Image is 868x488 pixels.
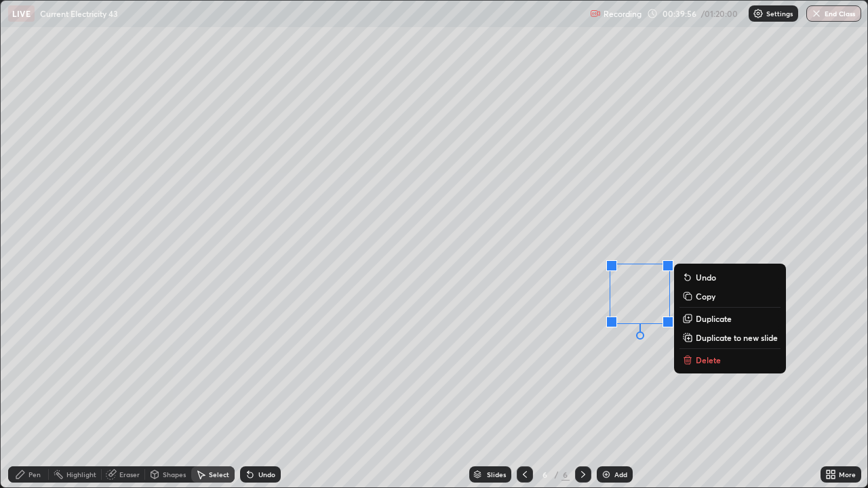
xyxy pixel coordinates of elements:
div: Eraser [119,471,140,478]
button: Undo [679,269,781,285]
div: Undo [258,471,275,478]
p: LIVE [12,8,31,19]
p: Copy [696,291,715,302]
div: More [839,471,856,478]
p: Settings [766,10,793,17]
div: Slides [487,471,506,478]
img: class-settings-icons [753,8,764,19]
div: 6 [538,470,552,479]
div: Select [209,471,229,478]
img: recording.375f2c34.svg [590,8,601,19]
img: end-class-cross [811,8,822,19]
div: / [555,470,559,479]
div: 6 [561,468,570,481]
div: Add [614,471,627,478]
p: Delete [696,354,721,365]
div: Shapes [163,471,186,478]
div: Highlight [66,471,96,478]
button: Copy [679,288,781,304]
p: Duplicate [696,313,732,324]
p: Current Electricity 43 [40,8,118,19]
button: Duplicate [679,310,781,327]
p: Undo [696,272,716,283]
p: Duplicate to new slide [696,332,778,343]
img: add-slide-button [601,469,612,480]
button: End Class [806,5,861,22]
p: Recording [604,9,642,19]
button: Delete [679,352,781,368]
button: Duplicate to new slide [679,329,781,346]
div: Pen [28,471,41,478]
